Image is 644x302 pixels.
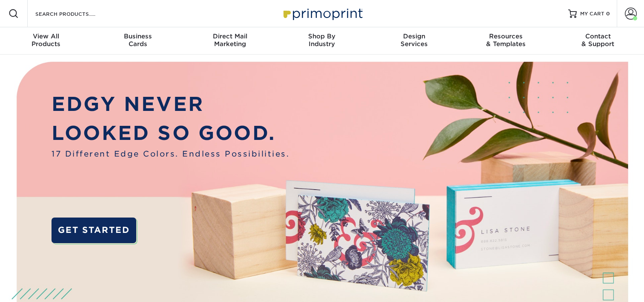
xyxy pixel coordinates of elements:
[552,27,644,55] a: Contact& Support
[92,32,184,48] div: Cards
[276,27,368,55] a: Shop ByIndustry
[52,119,289,148] p: LOOKED SO GOOD.
[184,32,276,40] span: Direct Mail
[184,32,276,48] div: Marketing
[580,10,604,17] span: MY CART
[460,32,552,48] div: & Templates
[552,32,644,40] span: Contact
[276,32,368,40] span: Shop By
[460,27,552,55] a: Resources& Templates
[552,32,644,48] div: & Support
[368,32,460,40] span: Design
[92,27,184,55] a: BusinessCards
[280,4,365,23] img: Primoprint
[52,90,289,119] p: EDGY NEVER
[606,11,610,17] span: 0
[460,32,552,40] span: Resources
[368,32,460,48] div: Services
[34,9,117,19] input: SEARCH PRODUCTS.....
[52,218,136,243] a: GET STARTED
[92,32,184,40] span: Business
[368,27,460,55] a: DesignServices
[276,32,368,48] div: Industry
[52,148,289,160] span: 17 Different Edge Colors. Endless Possibilities.
[184,27,276,55] a: Direct MailMarketing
